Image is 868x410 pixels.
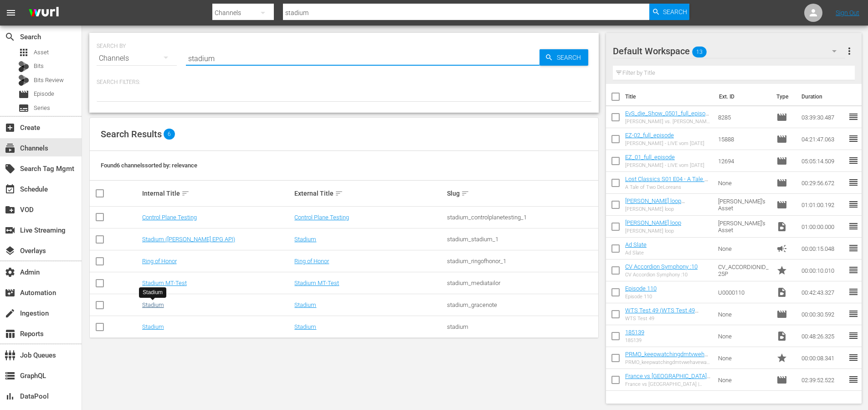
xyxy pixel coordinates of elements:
[848,308,859,319] span: reorder
[714,84,771,109] th: Ext. ID
[5,163,15,174] span: Search Tag Mgmt
[714,259,773,281] td: CV_ACCORDIONID_25P
[18,61,29,72] div: Bits
[447,236,597,243] div: stadium_stadium_1
[776,309,787,320] span: Episode
[848,155,859,166] span: reorder
[625,119,711,125] div: [PERSON_NAME] vs. [PERSON_NAME] - Die Liveshow
[142,258,177,265] a: Ring of Honor
[714,150,773,172] td: 12694
[714,106,773,128] td: 8285
[18,75,29,86] div: Bits Review
[625,228,681,234] div: [PERSON_NAME] loop
[5,370,15,381] span: GraphQL
[625,110,709,124] a: EvS_die_Show_0501_full_episode
[798,106,848,128] td: 03:39:30.487
[34,89,54,99] span: Episode
[714,128,773,150] td: 15888
[848,286,859,297] span: reorder
[294,301,316,308] a: Stadium
[447,214,597,221] div: stadium_controlplanetesting_1
[5,225,15,236] span: Live Streaming
[776,134,787,145] span: Episode
[714,194,773,216] td: [PERSON_NAME]'s Asset
[5,31,15,42] span: Search
[714,369,773,391] td: None
[776,353,787,363] span: Promo
[625,84,714,109] th: Title
[625,176,709,189] a: Lost Classics S01 E04 - A Tale of Two DeLoreans
[5,122,15,133] span: Create
[625,316,711,322] div: WTS Test 49
[798,194,848,216] td: 01:01:00.192
[663,4,687,20] span: Search
[447,188,597,199] div: Slug
[625,307,699,321] a: WTS Test 49 (WTS Test 49 (00:00:00))
[848,221,859,232] span: reorder
[5,308,15,319] span: Ingestion
[771,84,796,109] th: Type
[447,323,597,330] div: stadium
[798,216,848,238] td: 01:00:00.000
[776,243,787,254] span: Ad
[848,265,859,275] span: reorder
[142,323,164,330] a: Stadium
[776,156,787,166] span: Episode
[539,49,588,66] button: Search
[625,373,710,386] a: France vs [GEOGRAPHIC_DATA] | WXV 1 2023 | Replay
[625,294,657,300] div: Episode 110
[798,238,848,259] td: 00:00:15.048
[714,238,773,259] td: None
[776,331,787,342] span: Video
[625,219,681,226] a: [PERSON_NAME] loop
[142,214,197,221] a: Control Plane Testing
[714,325,773,347] td: None
[625,381,711,387] div: France vs [GEOGRAPHIC_DATA] | WXV 1 2023 | Replay
[798,259,848,281] td: 00:00:10.010
[5,7,16,18] span: menu
[625,132,674,139] a: EZ-02_full_episode
[798,347,848,369] td: 00:00:08.341
[776,112,787,123] span: Episode
[447,258,597,265] div: stadium_ringofhonor_1
[5,391,15,402] span: DataPool
[22,2,66,24] img: ans4CAIJ8jUAAAAAAAAAAAAAAAAAAAAAAAAgQb4GAAAAAAAAAAAAAAAAAAAAAAAAJMjXAAAAAAAAAAAAAAAAAAAAAAAAgAT5G...
[34,104,50,113] span: Series
[848,177,859,188] span: reorder
[776,221,787,232] span: Video
[848,374,859,385] span: reorder
[625,272,698,278] div: CV Accordion Symphony :10
[18,47,29,58] span: Asset
[848,111,859,122] span: reorder
[164,129,175,140] span: 6
[776,199,787,210] span: Episode
[714,303,773,325] td: None
[798,172,848,194] td: 00:29:56.672
[625,285,657,292] a: Episode 110
[335,189,343,197] span: sort
[625,154,675,161] a: EZ_01_full_episode
[798,325,848,347] td: 00:48:26.325
[5,328,15,339] span: Reports
[625,250,647,256] div: Ad Slate
[18,103,29,114] span: Series
[294,236,316,243] a: Stadium
[18,89,29,100] span: Episode
[625,351,710,364] a: PRMO_keepwatchingdmtvwehavewaysofmakingyoustay
[798,150,848,172] td: 05:05:14.509
[97,46,177,71] div: Channels
[142,301,164,308] a: Stadium
[836,9,859,16] a: Sign Out
[294,323,316,330] a: Stadium
[447,301,597,308] div: stadium_gracenote
[625,140,704,146] div: [PERSON_NAME] - LIVE vom [DATE]
[625,206,711,212] div: [PERSON_NAME] loop
[714,347,773,369] td: None
[34,62,44,71] span: Bits
[776,265,787,276] span: Promo
[142,280,187,286] a: Stadium MT-Test
[848,243,859,254] span: reorder
[776,287,787,298] span: Video
[5,350,15,361] span: Job Queues
[142,188,292,199] div: Internal Title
